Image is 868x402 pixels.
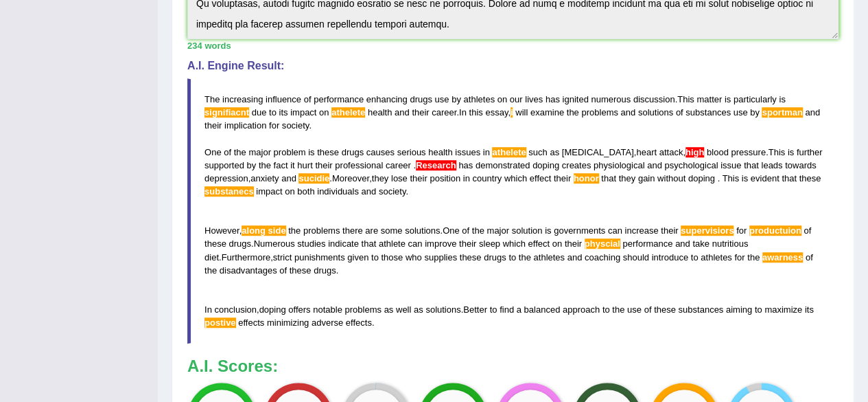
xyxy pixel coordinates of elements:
[483,147,490,157] span: in
[799,173,821,183] span: these
[644,304,651,315] span: of
[627,304,642,315] span: use
[269,120,279,131] span: for
[331,107,365,118] span: Possible spelling mistake found. (did you mean: athlete)
[562,147,634,157] span: [MEDICAL_DATA]
[701,252,732,263] span: athletes
[733,107,747,118] span: use
[785,160,817,170] span: towards
[469,107,482,118] span: this
[368,107,392,118] span: health
[391,173,408,183] span: lose
[346,317,372,328] span: effects
[804,225,811,236] span: of
[314,265,336,276] span: drugs
[386,160,411,170] span: career
[443,225,460,236] span: One
[692,238,709,249] span: take
[497,94,507,104] span: on
[395,107,410,118] span: and
[688,173,715,183] span: doping
[524,304,560,315] span: balanced
[204,225,239,236] span: However
[736,225,747,236] span: for
[664,160,718,170] span: psychological
[530,173,552,183] span: effect
[397,147,426,157] span: serious
[515,107,528,118] span: will
[412,107,429,118] span: their
[366,147,395,157] span: causes
[228,238,251,249] span: drugs
[545,225,551,236] span: is
[562,94,588,104] span: ignited
[254,238,295,249] span: Numerous
[528,147,547,157] span: such
[563,304,600,315] span: approach
[622,238,672,249] span: performance
[222,252,271,263] span: Furthermore
[288,225,301,236] span: the
[623,252,649,263] span: should
[204,317,236,328] span: Possible spelling mistake found. (did you mean: positive)
[304,94,312,104] span: of
[425,304,460,315] span: solutions
[424,252,457,263] span: supplies
[281,173,296,183] span: and
[269,107,277,118] span: to
[425,238,456,249] span: improve
[222,94,263,104] span: increasing
[371,252,379,263] span: to
[416,160,456,170] span: Add a space between sentences. (did you mean: Research)
[677,94,694,104] span: This
[344,304,381,315] span: problems
[476,160,530,170] span: demonstrated
[779,94,785,104] span: is
[472,173,502,183] span: country
[459,107,467,118] span: In
[661,225,678,236] span: their
[761,160,782,170] span: leads
[485,107,508,118] span: essay
[460,252,482,263] span: these
[676,107,683,118] span: of
[636,147,657,157] span: heart
[722,173,739,183] span: This
[715,173,718,183] span: Don’t put a space before the full stop. (did you mean: .)
[315,147,318,157] span: Possible typo: you repeated a whitespace (did you mean: )
[511,107,513,118] span: The personal pronoun “I” should be uppercase. (did you mean: I)
[504,173,527,183] span: which
[749,225,801,236] span: Possible spelling mistake found. (did you mean: production)
[489,304,497,315] span: to
[594,160,644,170] span: physiological
[204,160,244,170] span: supported
[528,238,550,249] span: effect
[472,225,484,236] span: the
[458,160,473,170] span: has
[414,304,423,315] span: as
[187,78,838,344] blockquote: . . , . , . , . , . , . . . , . , . .
[503,238,526,249] span: which
[651,252,688,263] span: introduce
[268,225,286,236] span: Did you mean “alongside”?
[459,238,476,249] span: their
[463,94,495,104] span: athletes
[372,173,389,183] span: they
[747,252,760,263] span: the
[313,304,342,315] span: notable
[413,160,416,170] span: Don’t put a space before the full stop. (did you mean: .)
[550,147,559,157] span: as
[411,160,414,170] span: Don’t put a space before the full stop. (did you mean: .)
[525,94,543,104] span: lives
[234,147,246,157] span: the
[285,186,294,197] span: on
[500,304,514,315] span: find
[204,265,217,276] span: the
[768,147,785,157] span: This
[750,107,760,118] span: by
[266,225,268,236] span: Did you mean “alongside”?
[328,238,359,249] span: indicate
[451,94,461,104] span: by
[252,107,267,118] span: due
[510,94,523,104] span: our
